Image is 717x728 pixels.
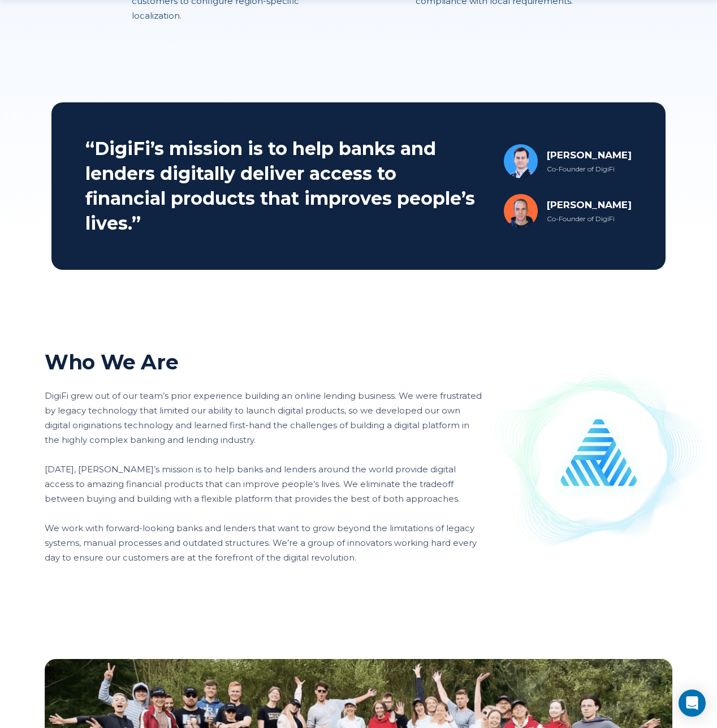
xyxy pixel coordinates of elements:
[45,349,483,375] h2: Who We Are
[504,194,538,228] img: Brad Vanderstarren Avatar
[547,214,632,224] div: Co-Founder of DigiFi
[679,690,706,717] div: Open Intercom Messenger
[547,198,632,212] div: [PERSON_NAME]
[45,521,483,565] p: We work with forward-looking banks and lenders that want to grow beyond the limitations of legacy...
[45,389,483,447] p: DigiFi grew out of our team’s prior experience building an online lending business. We were frust...
[85,136,479,236] h2: “DigiFi’s mission is to help banks and lenders digitally deliver access to financial products tha...
[483,349,716,565] img: About Us Illustration
[45,462,483,506] p: [DATE], [PERSON_NAME]’s mission is to help banks and lenders around the world provide digital acc...
[547,148,632,162] div: [PERSON_NAME]
[504,144,538,178] img: Joshua Jersey Avatar
[547,164,632,174] div: Co-Founder of DigiFi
